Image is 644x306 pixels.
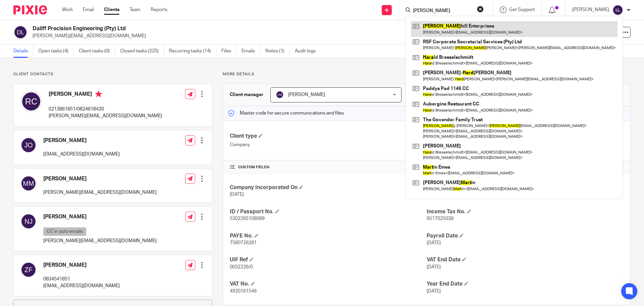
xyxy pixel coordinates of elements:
[230,265,253,269] span: 0032226/0
[43,276,120,282] p: 0834541851
[62,6,73,13] a: Work
[612,5,623,15] img: svg%3E
[120,45,164,58] a: Closed tasks (225)
[38,45,74,58] a: Open tasks (4)
[230,91,264,98] h3: Client manager
[295,45,321,58] a: Audit logs
[83,6,94,13] a: Email
[43,213,157,220] h4: [PERSON_NAME]
[509,7,535,12] span: Get Support
[230,289,257,294] span: 4920161546
[230,165,427,170] h4: CUSTOM FIELDS
[572,6,609,13] p: [PERSON_NAME]
[241,45,260,58] a: Emails
[427,289,441,294] span: [DATE]
[276,91,284,99] img: svg%3E
[49,91,162,99] h4: [PERSON_NAME]
[20,213,37,229] img: svg%3E
[221,45,236,58] a: Files
[129,6,141,13] a: Team
[427,208,624,215] h4: Income Tax No.
[427,232,624,239] h4: Payroll Date
[13,45,33,58] a: Details
[33,33,539,39] p: [PERSON_NAME][EMAIL_ADDRESS][DOMAIN_NAME]
[223,72,631,77] p: More details
[43,151,120,158] p: [EMAIL_ADDRESS][DOMAIN_NAME]
[230,208,427,215] h4: ID / Passport No.
[79,45,115,58] a: Client tasks (0)
[33,25,438,32] h2: Daliff Precision Engineering (Pty) Ltd
[230,141,427,148] p: Company
[20,91,42,112] img: svg%3E
[230,256,427,263] h4: UIF Ref
[427,256,624,263] h4: VAT End Date
[427,280,624,288] h4: Year End Date
[228,110,344,117] p: Master code for secure communications and files
[13,72,212,77] p: Client contacts
[43,262,120,269] h4: [PERSON_NAME]
[230,232,427,239] h4: PAYE No.
[477,6,484,12] button: Clear
[20,262,37,278] img: svg%3E
[230,133,427,140] h4: Client type
[20,137,37,153] img: svg%3E
[230,192,244,197] span: [DATE]
[412,8,473,14] input: Search
[104,6,119,13] a: Clients
[95,91,102,97] i: Primary
[43,282,120,289] p: [EMAIL_ADDRESS][DOMAIN_NAME]
[49,113,162,119] p: [PERSON_NAME][EMAIL_ADDRESS][DOMAIN_NAME]
[230,280,427,288] h4: VAT No.
[43,137,120,144] h4: [PERSON_NAME]
[49,106,162,113] p: 0213861851/0824618420
[230,184,427,191] h4: Company Incorporated On
[13,25,28,39] img: svg%3E
[427,265,441,269] span: [DATE]
[427,241,441,245] span: [DATE]
[13,5,47,14] img: Pixie
[43,227,86,236] p: CC in auto emails
[43,175,157,182] h4: [PERSON_NAME]
[151,6,167,13] a: Reports
[230,216,265,221] span: 5302265108089
[265,45,290,58] a: Notes (1)
[427,216,453,221] span: 9517025038
[43,237,157,244] p: [PERSON_NAME][EMAIL_ADDRESS][DOMAIN_NAME]
[20,175,37,191] img: svg%3E
[169,45,216,58] a: Recurring tasks (14)
[230,241,257,245] span: 7580726281
[288,92,325,97] span: [PERSON_NAME]
[43,189,157,196] p: [PERSON_NAME][EMAIL_ADDRESS][DOMAIN_NAME]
